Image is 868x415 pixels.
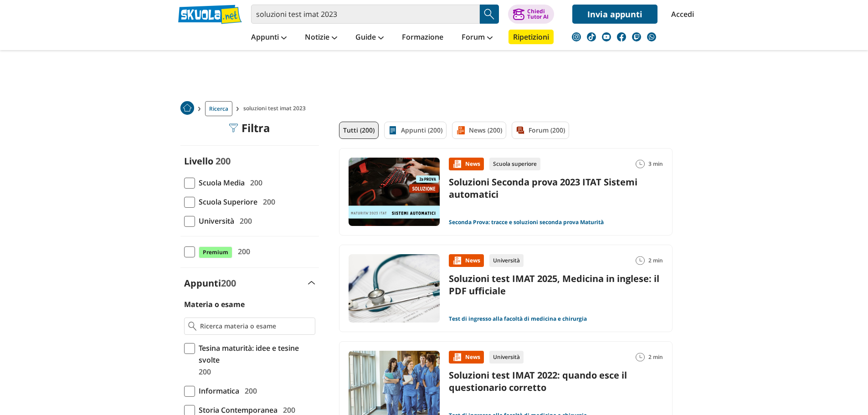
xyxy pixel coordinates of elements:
[617,32,626,41] img: facebook
[188,322,197,331] img: Ricerca materia o esame
[632,32,641,41] img: twitch
[400,30,446,46] a: Formazione
[200,322,311,331] input: Ricerca materia o esame
[247,177,262,189] span: 200
[303,30,339,46] a: Notizie
[508,5,554,24] button: ChiediTutor AI
[243,101,309,116] span: soluzioni test imat 2023
[647,32,656,41] img: WhatsApp
[195,215,234,227] span: Università
[483,7,496,21] img: Cerca appunti, riassunti o versioni
[636,256,645,265] img: Tempo lettura
[572,32,581,41] img: instagram
[449,315,587,323] a: Test di ingresso alla facoltà di medicina e chirurgia
[449,176,637,200] a: Soluzioni Seconda prova 2023 ITAT Sistemi automatici
[508,30,554,44] a: Ripetizioni
[195,366,211,378] span: 200
[512,122,569,139] a: Forum (200)
[572,5,657,24] a: Invia appunti
[221,277,236,289] span: 200
[195,177,245,189] span: Scuola Media
[384,122,447,139] a: Appunti (200)
[184,155,213,167] label: Livello
[489,158,540,170] div: Scuola superiore
[452,122,506,139] a: News (200)
[449,369,627,394] a: Soluzioni test IMAT 2022: quando esce il questionario corretto
[339,122,379,139] a: Tutti (200)
[388,126,397,135] img: Appunti filtro contenuto
[195,385,239,397] span: Informatica
[229,122,270,134] div: Filtra
[449,272,659,297] a: Soluzioni test IMAT 2025, Medicina in inglese: il PDF ufficiale
[671,5,690,24] a: Accedi
[234,246,250,257] span: 200
[449,254,484,267] div: News
[195,196,257,208] span: Scuola Superiore
[229,123,238,133] img: Filtra filtri mobile
[449,158,484,170] div: News
[459,30,495,46] a: Forum
[648,351,663,364] span: 2 min
[452,256,462,265] img: News contenuto
[184,299,245,309] label: Materia o esame
[195,342,315,366] span: Tesina maturità: idee e tesine svolte
[636,159,645,169] img: Tempo lettura
[349,158,440,226] img: Immagine news
[480,5,499,24] button: Search Button
[180,101,194,116] a: Home
[308,281,315,285] img: Apri e chiudi sezione
[236,215,252,227] span: 200
[249,30,289,46] a: Appunti
[180,101,194,115] img: Home
[516,126,525,135] img: Forum filtro contenuto
[648,254,663,267] span: 2 min
[452,353,462,362] img: News contenuto
[241,385,257,397] span: 200
[184,277,236,289] label: Appunti
[489,254,524,267] div: Università
[648,158,663,170] span: 3 min
[636,353,645,362] img: Tempo lettura
[489,351,524,364] div: Università
[216,155,231,167] span: 200
[527,9,549,20] div: Chiedi Tutor AI
[349,254,440,323] img: Immagine news
[205,101,232,116] a: Ricerca
[587,32,596,41] img: tiktok
[251,5,480,24] input: Cerca appunti, riassunti o versioni
[602,32,611,41] img: youtube
[353,30,386,46] a: Guide
[199,246,232,258] span: Premium
[452,159,462,169] img: News contenuto
[456,126,465,135] img: News filtro contenuto
[259,196,275,208] span: 200
[449,351,484,364] div: News
[449,219,604,226] a: Seconda Prova: tracce e soluzioni seconda prova Maturità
